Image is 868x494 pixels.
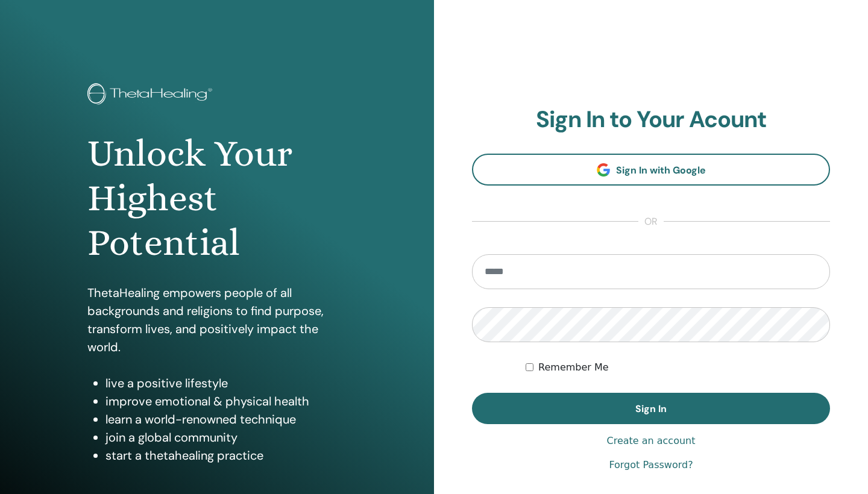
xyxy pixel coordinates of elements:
a: Create an account [606,434,695,448]
a: Sign In with Google [472,154,830,186]
span: or [638,214,664,229]
button: Sign In [472,393,830,424]
span: Sign In with Google [616,164,706,177]
div: Keep me authenticated indefinitely or until I manually logout [526,360,830,375]
h1: Unlock Your Highest Potential [87,131,347,266]
li: learn a world-renowned technique [105,410,347,428]
h2: Sign In to Your Acount [472,106,830,134]
li: start a thetahealing practice [105,446,347,464]
span: Sign In [635,402,667,415]
label: Remember Me [538,360,609,375]
li: live a positive lifestyle [105,374,347,392]
p: ThetaHealing empowers people of all backgrounds and religions to find purpose, transform lives, a... [87,284,347,356]
li: improve emotional & physical health [105,392,347,410]
li: join a global community [105,428,347,446]
a: Forgot Password? [609,458,693,472]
